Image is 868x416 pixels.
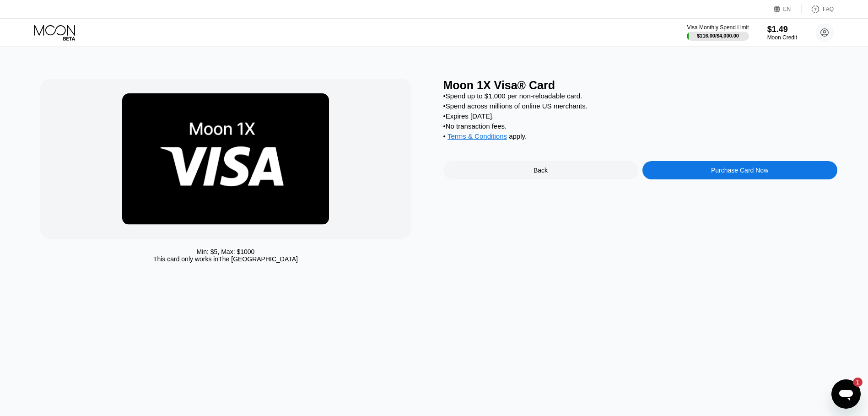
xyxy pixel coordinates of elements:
[774,5,802,14] div: EN
[802,5,834,14] div: FAQ
[642,161,837,179] div: Purchase Card Now
[447,132,507,140] span: Terms & Conditions
[443,102,837,110] div: • Spend across millions of online US merchants.
[534,167,548,174] div: Back
[447,132,507,142] div: Terms & Conditions
[767,34,797,41] div: Moon Credit
[711,167,768,174] div: Purchase Card Now
[443,132,837,142] div: • apply .
[196,248,254,255] div: Min: $ 5 , Max: $ 1000
[697,33,739,38] div: $116.00 / $4,000.00
[443,161,638,179] div: Back
[443,112,837,120] div: • Expires [DATE].
[153,255,298,263] div: This card only works in The [GEOGRAPHIC_DATA]
[831,379,861,409] iframe: Button to launch messaging window, 1 unread message
[767,25,797,34] div: $1.49
[687,24,749,31] div: Visa Monthly Spend Limit
[443,92,837,100] div: • Spend up to $1,000 per non-reloadable card.
[783,6,791,12] div: EN
[823,6,834,12] div: FAQ
[443,122,837,130] div: • No transaction fees.
[767,25,797,41] div: $1.49Moon Credit
[443,79,837,92] div: Moon 1X Visa® Card
[844,378,863,387] iframe: Number of unread messages
[687,24,749,41] div: Visa Monthly Spend Limit$116.00/$4,000.00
